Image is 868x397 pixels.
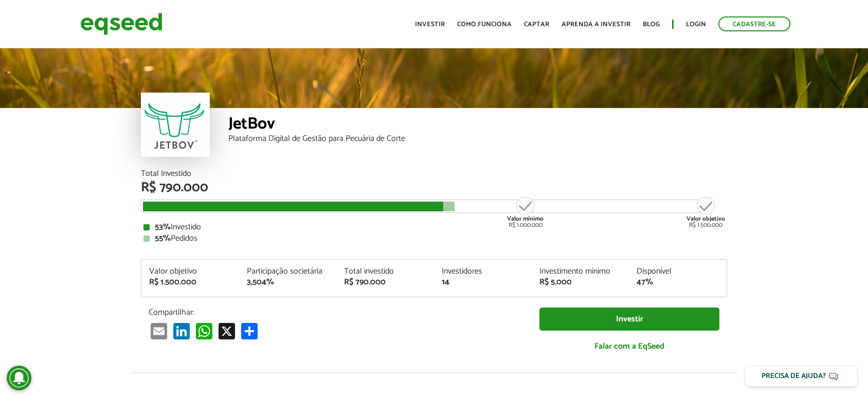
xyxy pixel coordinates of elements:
[539,308,719,331] a: Investir
[141,181,727,194] div: R$ 790.000
[149,267,231,276] div: Valor objetivo
[344,267,426,276] div: Total investido
[718,16,790,31] a: Cadastre-se
[539,336,719,357] a: Falar com a EqSeed
[686,214,725,224] strong: Valor objetivo
[228,135,727,143] div: Plataforma Digital de Gestão para Pecuária de Corte
[457,21,512,28] a: Como funciona
[155,231,171,245] strong: 55%
[149,308,524,317] p: Compartilhar:
[686,195,725,228] div: R$ 1.500.000
[442,267,524,276] div: Investidores
[247,267,329,276] div: Participação societária
[344,278,426,286] div: R$ 790.000
[143,234,725,243] div: Pedidos
[228,116,727,135] div: JetBov
[149,278,231,286] div: R$ 1.500.000
[524,21,549,28] a: Captar
[539,278,622,286] div: R$ 5.000
[143,223,725,231] div: Investido
[247,278,329,286] div: 3,504%
[686,21,706,28] a: Login
[637,278,719,286] div: 47%
[216,322,237,339] a: X
[637,267,719,276] div: Disponível
[539,267,622,276] div: Investimento mínimo
[80,10,162,38] img: EqSeed
[442,278,524,286] div: 14
[171,322,192,339] a: LinkedIn
[155,220,171,234] strong: 53%
[239,322,260,339] a: Compartilhar
[507,214,544,224] strong: Valor mínimo
[643,21,660,28] a: Blog
[562,21,630,28] a: Aprenda a investir
[194,322,214,339] a: WhatsApp
[415,21,445,28] a: Investir
[141,170,727,178] div: Total Investido
[506,195,545,228] div: R$ 1.000.000
[149,322,169,339] a: Email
